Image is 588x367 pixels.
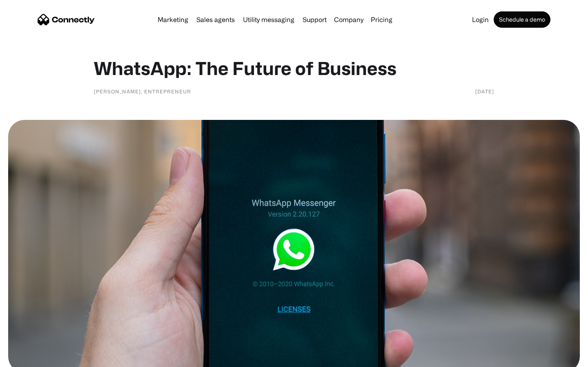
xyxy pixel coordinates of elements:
div: Company [334,14,363,25]
a: Marketing [154,16,192,23]
h1: WhatsApp: The Future of Business [94,57,494,79]
a: home [38,13,95,26]
a: Login [469,16,492,23]
a: Schedule a demo [494,11,550,28]
a: Support [299,16,330,23]
aside: Language selected: English [8,353,49,364]
div: [PERSON_NAME], Entrepreneur [94,87,191,95]
div: [DATE] [475,87,494,95]
a: Utility messaging [240,16,298,23]
div: Company [332,14,366,25]
a: Sales agents [193,16,238,23]
a: Pricing [367,16,396,23]
ul: Language list [16,353,49,364]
